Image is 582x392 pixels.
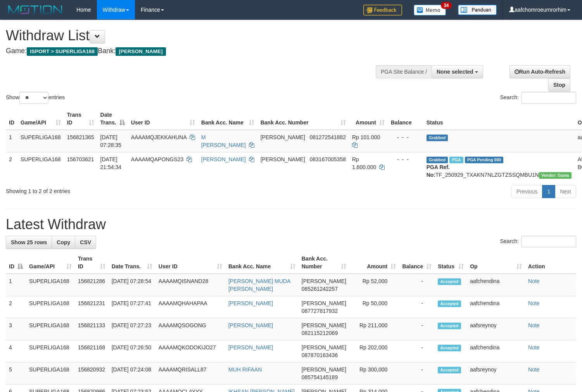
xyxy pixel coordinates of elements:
[228,366,262,373] a: MUH RIFAAN
[310,134,346,140] span: Copy 081272541882 to clipboard
[17,152,64,182] td: SUPERLIGA168
[75,274,109,296] td: 156821286
[27,47,98,56] span: ISPORT > SUPERLIGA168
[310,156,346,162] span: Copy 083167005358 to clipboard
[302,286,338,292] span: Copy 085261242257 to clipboard
[438,345,461,351] span: Accepted
[228,344,273,351] a: [PERSON_NAME]
[467,296,525,318] td: aafchendina
[427,157,448,163] span: Grabbed
[19,92,48,104] select: Showentries
[467,340,525,363] td: aafchendina
[388,108,423,130] th: Balance
[391,133,420,141] div: - - -
[67,156,94,162] span: 156703621
[67,134,94,140] span: 156821365
[26,296,75,318] td: SUPERLIGA168
[525,252,576,274] th: Action
[155,340,225,363] td: AAAAMQKODOKIJO27
[376,65,432,78] div: PGA Site Balance /
[6,108,17,130] th: ID
[467,274,525,296] td: aafchendina
[528,322,540,328] a: Note
[467,252,525,274] th: Op: activate to sort column ascending
[228,278,290,292] a: [PERSON_NAME] MUDA [PERSON_NAME]
[109,340,155,363] td: [DATE] 07:26:50
[228,322,273,328] a: [PERSON_NAME]
[349,274,399,296] td: Rp 52,000
[52,236,75,249] a: Copy
[302,374,338,380] span: Copy 085754145189 to clipboard
[500,92,576,104] label: Search:
[75,252,109,274] th: Trans ID: activate to sort column ascending
[11,239,47,245] span: Show 25 rows
[155,318,225,340] td: AAAAMQSOGONG
[26,363,75,385] td: SUPERLIGA168
[352,156,376,170] span: Rp 1.600.000
[542,185,555,198] a: 1
[427,135,448,141] span: Grabbed
[201,156,246,162] a: [PERSON_NAME]
[109,363,155,385] td: [DATE] 07:24:08
[399,252,435,274] th: Balance: activate to sort column ascending
[399,363,435,385] td: -
[6,318,26,340] td: 3
[467,363,525,385] td: aafsreynoy
[6,296,26,318] td: 2
[57,239,70,245] span: Copy
[261,156,305,162] span: [PERSON_NAME]
[399,274,435,296] td: -
[6,92,65,104] label: Show entries
[391,155,420,163] div: - - -
[75,236,96,249] a: CSV
[555,185,576,198] a: Next
[437,69,473,75] span: None selected
[438,278,461,285] span: Accepted
[6,363,26,385] td: 5
[302,352,338,358] span: Copy 087870163436 to clipboard
[6,217,576,232] h1: Latest Withdraw
[109,318,155,340] td: [DATE] 07:27:23
[352,134,380,140] span: Rp 101.000
[528,300,540,306] a: Note
[75,296,109,318] td: 156821231
[399,318,435,340] td: -
[6,152,17,182] td: 2
[131,134,187,140] span: AAAAMQJEKKAHUNA
[109,274,155,296] td: [DATE] 07:28:54
[6,274,26,296] td: 1
[97,108,128,130] th: Date Trans.: activate to sort column descending
[261,134,305,140] span: [PERSON_NAME]
[302,366,346,373] span: [PERSON_NAME]
[6,252,26,274] th: ID: activate to sort column descending
[414,5,446,16] img: Button%20Memo.svg
[26,274,75,296] td: SUPERLIGA168
[500,236,576,247] label: Search:
[438,367,461,373] span: Accepted
[116,47,166,56] span: [PERSON_NAME]
[435,252,467,274] th: Status: activate to sort column ascending
[75,340,109,363] td: 156821168
[80,239,91,245] span: CSV
[64,108,97,130] th: Trans ID: activate to sort column ascending
[423,152,575,182] td: TF_250929_TXAKN7NLZGTZSSQMBU1N
[75,318,109,340] td: 156821133
[128,108,198,130] th: User ID: activate to sort column ascending
[349,296,399,318] td: Rp 50,000
[302,278,346,284] span: [PERSON_NAME]
[17,108,64,130] th: Game/API: activate to sort column ascending
[438,323,461,329] span: Accepted
[228,300,273,306] a: [PERSON_NAME]
[509,65,570,78] a: Run Auto-Refresh
[349,252,399,274] th: Amount: activate to sort column ascending
[349,318,399,340] td: Rp 211,000
[399,340,435,363] td: -
[302,322,346,328] span: [PERSON_NAME]
[521,92,576,104] input: Search:
[432,65,483,78] button: None selected
[257,108,349,130] th: Bank Acc. Number: activate to sort column ascending
[528,344,540,351] a: Note
[441,2,451,9] span: 34
[302,330,338,336] span: Copy 082115212069 to clipboard
[427,164,450,178] b: PGA Ref. No:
